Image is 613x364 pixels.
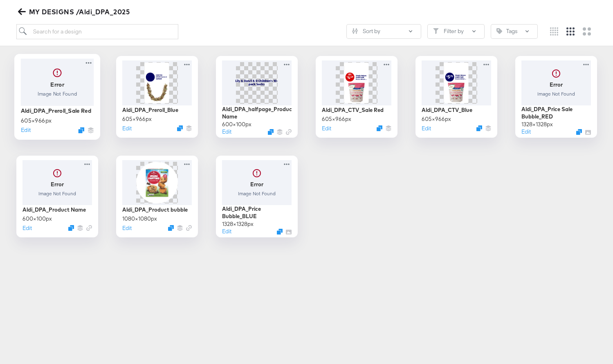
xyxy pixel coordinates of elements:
svg: Duplicate [177,125,183,131]
div: Aldi_DPA_halfpage_Product Name600×100pxEditDuplicate [216,56,298,138]
div: Aldi_DPA_Preroll_Blue [122,106,178,114]
svg: Link [186,225,192,231]
div: 605 × 966 px [322,115,351,123]
div: Aldi_DPA_CTV_Blue605×966pxEditDuplicate [415,56,497,138]
div: Aldi_DPA_halfpage_Product Name [222,105,292,121]
div: Aldi_DPA_Price Sale Bubble_RED [521,105,591,121]
svg: Duplicate [168,225,174,231]
svg: Duplicate [576,129,582,135]
div: Aldi_DPA_Product Name [22,206,86,214]
div: 600 × 100 px [22,215,52,223]
input: Search for a design [16,24,178,39]
button: TagTags [491,24,538,39]
svg: Duplicate [268,129,274,135]
button: Edit [122,125,132,132]
span: MY DESIGNS /Aldi_DPA_2025 [20,6,130,18]
svg: Sliders [352,28,358,34]
div: 605 × 966 px [20,116,52,124]
svg: Small grid [550,27,558,36]
div: 1080 × 1080 px [122,215,157,223]
svg: Tag [496,28,502,34]
svg: Link [86,225,92,231]
button: Edit [122,224,132,232]
button: MY DESIGNS /Aldi_DPA_2025 [16,6,133,18]
div: Aldi_DPA_Preroll_Sale Red [20,107,91,114]
button: Edit [422,125,431,132]
div: ErrorImage Not FoundAldi_DPA_Price Bubble_BLUE1328×1328pxEditDuplicate [216,156,298,237]
svg: Medium grid [566,27,575,36]
svg: Duplicate [476,125,482,131]
div: 600 × 100 px [222,121,251,128]
button: Edit [521,128,531,136]
svg: Duplicate [377,125,382,131]
div: Aldi_DPA_Price Bubble_BLUE [222,205,292,220]
div: 605 × 966 px [122,115,152,123]
svg: Duplicate [78,127,84,133]
div: ErrorImage Not FoundAldi_DPA_Price Sale Bubble_RED1328×1328pxEditDuplicate [515,56,597,138]
div: Aldi_DPA_CTV_Sale Red [322,106,384,114]
button: Edit [22,224,32,232]
svg: Large grid [583,27,591,36]
div: Aldi_DPA_CTV_Sale Red605×966pxEditDuplicate [316,56,397,138]
div: Aldi_DPA_Product bubble [122,206,188,214]
button: FilterFilter by [427,24,485,39]
button: Edit [222,228,231,235]
svg: Filter [433,28,439,34]
button: Edit [20,126,30,134]
button: Edit [222,128,231,136]
button: SlidersSort by [346,24,421,39]
div: Aldi_DPA_CTV_Blue [422,106,472,114]
div: 1328 × 1328 px [222,220,254,228]
div: ErrorImage Not FoundAldi_DPA_Product Name600×100pxEditDuplicate [16,156,98,237]
div: ErrorImage Not FoundAldi_DPA_Preroll_Sale Red605×966pxEditDuplicate [14,54,100,140]
div: 1328 × 1328 px [521,121,553,128]
div: Aldi_DPA_Product bubble1080×1080pxEditDuplicate [116,156,198,237]
div: 605 × 966 px [422,115,451,123]
svg: Link [286,129,292,135]
div: Aldi_DPA_Preroll_Blue605×966pxEditDuplicate [116,56,198,138]
svg: Duplicate [68,225,74,231]
button: Edit [322,125,331,132]
svg: Duplicate [277,229,283,234]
